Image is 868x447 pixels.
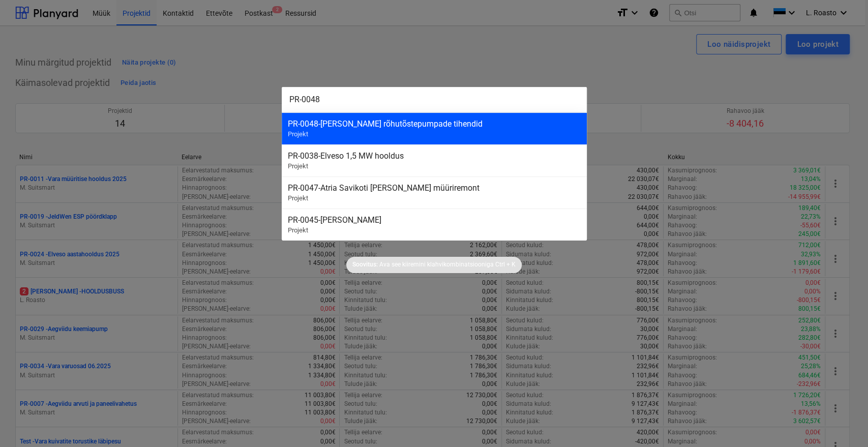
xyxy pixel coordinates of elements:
div: PR-0047 - Atria Savikoti [PERSON_NAME] müüriremont [288,183,581,193]
div: PR-0048-[PERSON_NAME] rõhutõstepumpade tihendidProjekt [282,112,587,144]
div: PR-0045-[PERSON_NAME]Projekt [282,208,587,241]
span: Projekt [288,226,308,234]
input: Otsi projekte, eelarveridu, lepinguid, akte, alltöövõtjaid... [282,87,587,112]
div: PR-0045 - [PERSON_NAME] [288,215,581,225]
p: Ava see kiiremini klahvikombinatsiooniga [379,260,494,269]
div: PR-0048 - [PERSON_NAME] rõhutõstepumpade tihendid [288,119,581,129]
div: PR-0047-Atria Savikoti [PERSON_NAME] müüriremontProjekt [282,176,587,208]
p: Ctrl + K [495,260,516,269]
div: Soovitus:Ava see kiiremini klahvikombinatsioonigaCtrl + K [346,257,522,273]
span: Projekt [288,162,308,170]
div: PR-0038-Elveso 1,5 MW hooldusProjekt [282,144,587,176]
span: Projekt [288,194,308,202]
span: Projekt [288,130,308,138]
div: PR-0038 - Elveso 1,5 MW hooldus [288,151,581,161]
p: Soovitus: [352,260,378,269]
